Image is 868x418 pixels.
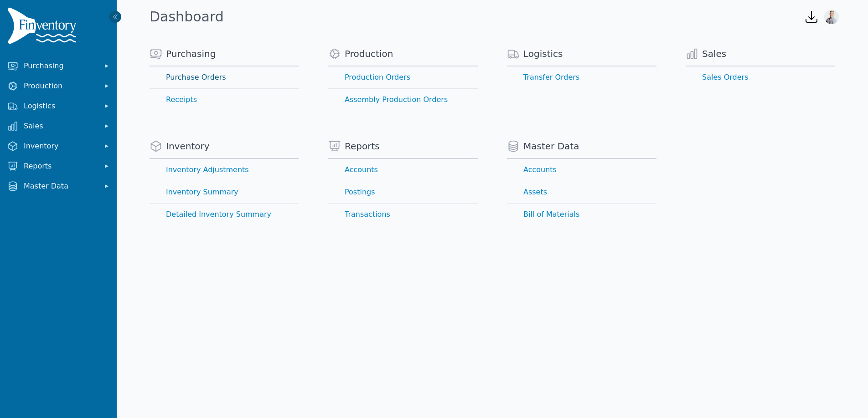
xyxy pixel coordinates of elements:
h1: Dashboard [150,9,224,25]
a: Purchase Orders [150,66,299,88]
span: Sales [24,121,97,132]
a: Inventory Adjustments [150,159,299,181]
span: Inventory [166,140,210,153]
span: Reports [24,161,97,172]
span: Inventory [24,141,97,152]
button: Sales [4,117,113,135]
span: Master Data [523,140,579,153]
a: Inventory Summary [150,181,299,203]
a: Accounts [328,159,478,181]
span: Logistics [24,101,97,112]
span: Purchasing [24,61,97,71]
a: Sales Orders [686,66,835,88]
button: Production [4,77,113,95]
img: Joshua Benton [824,10,839,24]
a: Transactions [328,204,478,225]
button: Master Data [4,177,113,195]
a: Bill of Materials [507,204,656,225]
a: Assets [507,181,656,203]
span: Logistics [523,47,563,60]
button: Logistics [4,97,113,115]
a: Receipts [150,89,299,111]
span: Reports [345,140,380,153]
a: Assembly Production Orders [328,89,478,111]
button: Inventory [4,137,113,155]
a: Accounts [507,159,656,181]
span: Sales [702,47,726,60]
a: Production Orders [328,66,478,88]
a: Postings [328,181,478,203]
span: Production [345,47,393,60]
span: Master Data [24,181,97,192]
a: Detailed Inventory Summary [150,204,299,225]
button: Reports [4,157,113,175]
button: Purchasing [4,57,113,75]
img: Finventory [7,7,80,48]
span: Production [24,81,97,92]
span: Purchasing [166,47,216,60]
a: Transfer Orders [507,66,656,88]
